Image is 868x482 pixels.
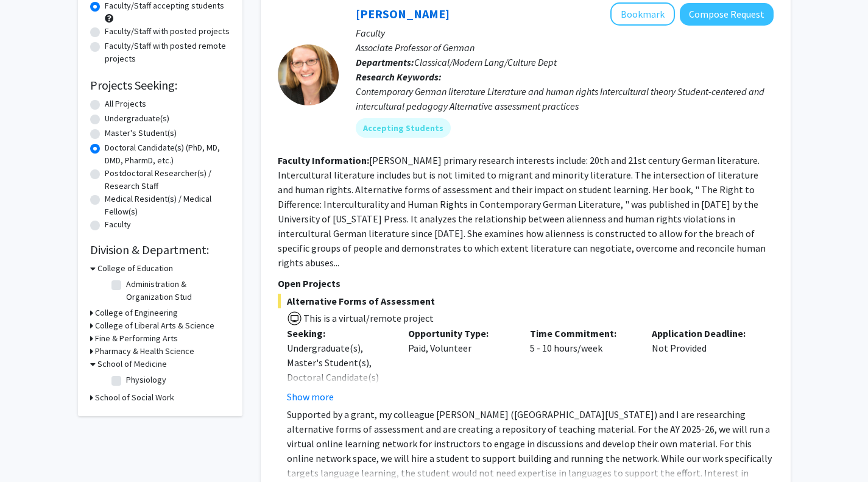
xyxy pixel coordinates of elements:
div: Not Provided [643,326,764,404]
label: Faculty [105,218,131,231]
h3: Fine & Performing Arts [95,332,178,345]
label: Faculty/Staff with posted projects [105,25,230,38]
div: Contemporary German literature Literature and human rights Intercultural theory Student-centered ... [356,84,774,113]
h3: College of Education [97,262,173,275]
label: Faculty/Staff with posted remote projects [105,40,230,65]
p: Time Commitment: [530,326,633,341]
p: Opportunity Type: [408,326,512,341]
label: Master's Student(s) [105,127,177,140]
button: Add Nicole Coleman to Bookmarks [610,2,675,26]
mat-chip: Accepting Students [356,118,451,138]
label: Doctoral Candidate(s) (PhD, MD, DMD, PharmD, etc.) [105,141,230,167]
b: Research Keywords: [356,71,442,83]
h2: Division & Department: [90,243,230,257]
p: Associate Professor of German [356,40,774,55]
span: This is a virtual/remote project [302,312,434,324]
a: [PERSON_NAME] [356,6,450,21]
h3: School of Social Work [95,391,174,404]
h2: Projects Seeking: [90,78,230,93]
p: Application Deadline: [652,326,755,341]
div: Undergraduate(s), Master's Student(s), Doctoral Candidate(s) (PhD, MD, DMD, PharmD, etc.) [287,341,390,414]
h3: College of Engineering [95,307,178,319]
span: Alternative Forms of Assessment [278,294,774,308]
label: Undergraduate(s) [105,112,169,125]
fg-read-more: [PERSON_NAME] primary research interests include: 20th and 21st century German literature. Interc... [278,154,766,269]
label: Administration & Organization Stud [126,278,227,303]
h3: College of Liberal Arts & Science [95,319,214,332]
div: Paid, Volunteer [399,326,521,404]
span: Classical/Modern Lang/Culture Dept [414,56,557,68]
p: Faculty [356,26,774,40]
label: Medical Resident(s) / Medical Fellow(s) [105,193,230,218]
button: Compose Request to Nicole Coleman [680,3,774,26]
h3: School of Medicine [97,358,167,370]
button: Show more [287,389,334,404]
b: Departments: [356,56,414,68]
label: Postdoctoral Researcher(s) / Research Staff [105,167,230,193]
label: Physiology [126,374,166,386]
label: All Projects [105,97,146,110]
h3: Pharmacy & Health Science [95,345,194,358]
div: 5 - 10 hours/week [521,326,643,404]
p: Seeking: [287,326,390,341]
b: Faculty Information: [278,154,369,166]
iframe: Chat [9,427,52,473]
p: Open Projects [278,276,774,291]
